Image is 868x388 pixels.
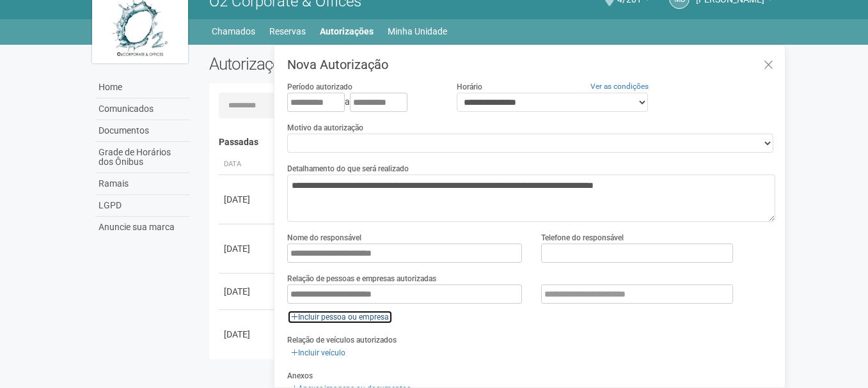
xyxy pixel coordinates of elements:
a: Ramais [95,173,190,195]
a: Autorizações [320,22,374,40]
label: Nome do responsável [287,232,361,244]
a: Anuncie sua marca [95,217,190,238]
div: [DATE] [224,285,271,298]
div: a [287,93,437,112]
h3: Nova Autorização [287,58,775,71]
a: LGPD [95,195,190,217]
a: Documentos [95,120,190,142]
a: Minha Unidade [388,22,447,40]
h2: Autorizações [209,54,483,74]
a: Reservas [269,22,306,40]
label: Relação de pessoas e empresas autorizadas [287,273,436,284]
label: Período autorizado [287,81,352,93]
a: Incluir veículo [287,346,349,360]
a: Home [95,77,190,98]
a: Ver as condições [590,82,649,91]
h4: Passadas [219,137,767,147]
div: [DATE] [224,328,271,341]
th: Data [219,154,276,175]
div: [DATE] [224,242,271,255]
a: Comunicados [95,98,190,120]
label: Motivo da autorização [287,122,363,134]
div: [DATE] [224,193,271,206]
label: Horário [457,81,482,93]
a: Incluir pessoa ou empresa [287,310,393,324]
a: Grade de Horários dos Ônibus [95,142,190,173]
a: Chamados [212,22,255,40]
label: Detalhamento do que será realizado [287,163,409,175]
label: Relação de veículos autorizados [287,334,397,346]
label: Telefone do responsável [541,232,624,244]
label: Anexos [287,370,313,382]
